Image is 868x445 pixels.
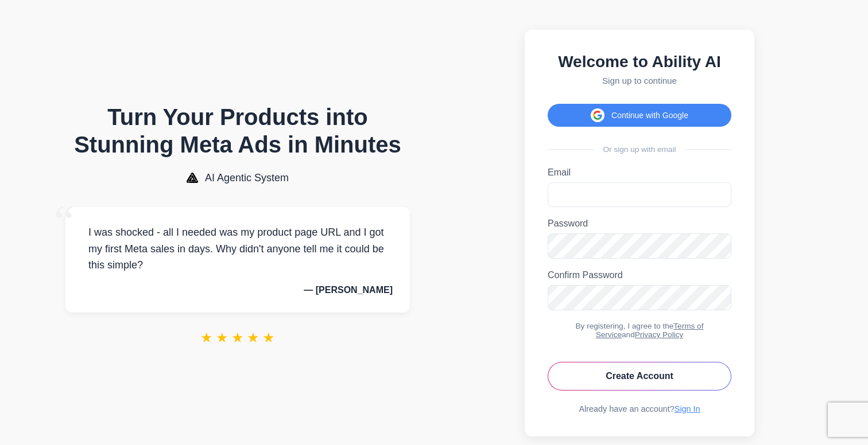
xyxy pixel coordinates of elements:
span: ★ [247,330,259,346]
p: Sign up to continue [548,76,731,85]
img: AI Agentic System Logo [187,173,198,183]
span: “ [54,196,75,248]
p: I was shocked - all I needed was my product page URL and I got my first Meta sales in days. Why d... [83,224,393,274]
span: ★ [231,330,244,346]
button: Continue with Google [548,104,731,127]
p: — [PERSON_NAME] [83,285,393,295]
span: AI Agentic System [205,172,289,184]
a: Privacy Policy [635,330,684,339]
h2: Welcome to Ability AI [548,53,731,71]
a: Sign In [675,404,700,413]
button: Create Account [548,362,731,391]
span: ★ [216,330,228,346]
label: Password [548,218,731,229]
label: Email [548,167,731,178]
span: ★ [200,330,213,346]
div: Already have an account? [548,404,731,413]
div: By registering, I agree to the and [548,322,731,339]
span: ★ [262,330,275,346]
label: Confirm Password [548,270,731,280]
div: Or sign up with email [548,145,731,154]
a: Terms of Service [596,322,704,339]
h1: Turn Your Products into Stunning Meta Ads in Minutes [65,103,410,158]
